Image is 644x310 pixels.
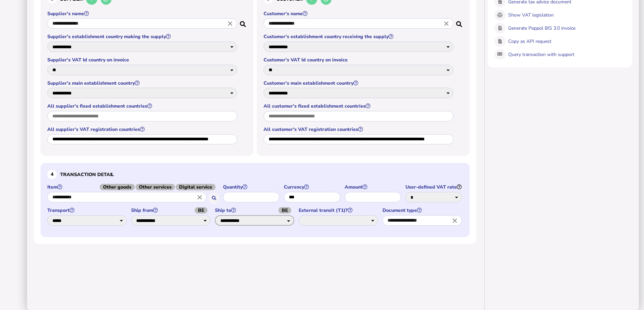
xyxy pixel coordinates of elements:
label: Supplier's main establishment country [47,80,238,86]
i: Close [196,194,203,201]
label: Ship to [215,207,295,214]
label: Amount [345,184,402,190]
i: Search for a dummy customer [456,19,463,25]
h3: Transaction detail [47,170,463,179]
span: BE [195,207,207,214]
label: Currency [284,184,341,190]
section: Define the item, and answer additional questions [41,163,470,237]
label: Document type [382,207,463,214]
div: 4 [47,170,57,179]
label: Supplier's establishment country making the supply [47,33,238,40]
label: Customer's name [264,10,454,17]
button: Search for an item by HS code or use natural language description [208,193,220,204]
label: Quantity [223,184,280,190]
label: All supplier's VAT registration countries [47,126,238,133]
label: Customer's establishment country receiving the supply [264,33,454,40]
i: Close [451,217,459,224]
span: BE [278,207,291,214]
label: User-defined VAT rate [405,184,463,190]
span: Other goods [100,184,135,190]
label: Supplier's name [47,10,238,17]
i: Close [226,20,234,27]
label: Transport [47,207,128,214]
i: Search for a dummy seller [240,19,247,25]
span: Other services [135,184,175,190]
label: Item [47,184,220,190]
label: Ship from [131,207,212,214]
label: All customer's fixed establishment countries [264,103,454,109]
label: All supplier's fixed establishment countries [47,103,238,109]
i: Close [443,20,450,27]
span: Digital service [176,184,216,190]
label: Supplier's VAT Id country on invoice [47,57,238,63]
label: External transit (T1)? [299,207,379,214]
label: Customer's VAT Id country on invoice [264,57,454,63]
label: Customer's main establishment country [264,80,454,86]
label: All customer's VAT registration countries [264,126,454,133]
